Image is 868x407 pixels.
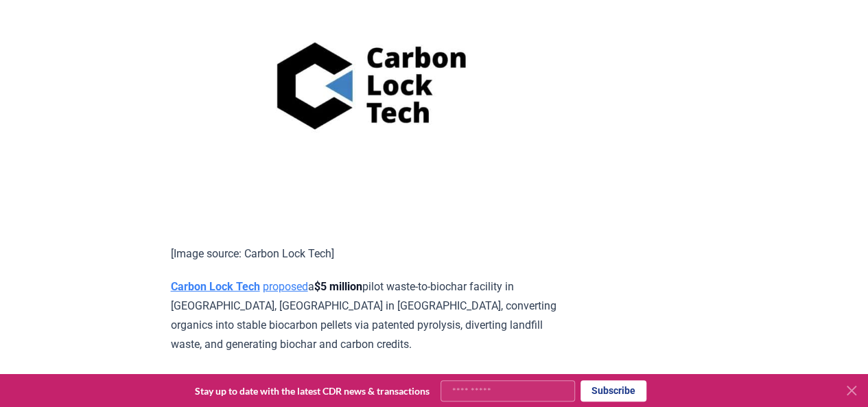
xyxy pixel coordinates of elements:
[171,277,572,354] p: a pilot waste-to-biochar facility in [GEOGRAPHIC_DATA], [GEOGRAPHIC_DATA] in [GEOGRAPHIC_DATA], c...
[171,280,260,293] a: Carbon Lock Tech
[263,280,308,293] a: proposed
[314,280,362,293] strong: $5 million
[171,244,572,264] p: [Image source: Carbon Lock Tech]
